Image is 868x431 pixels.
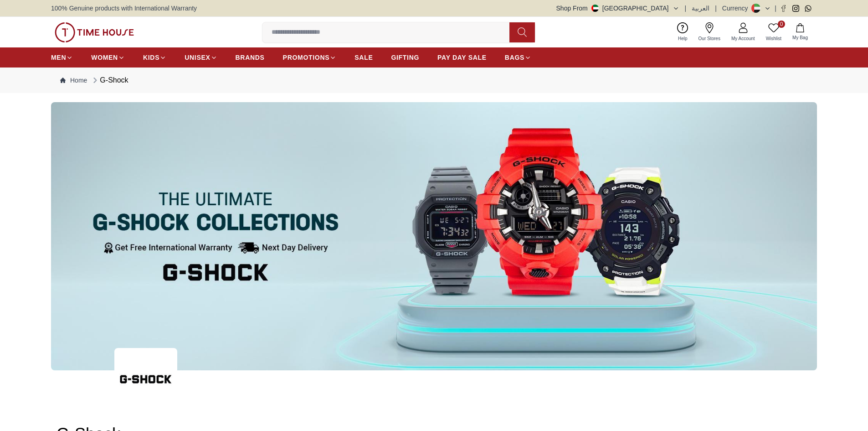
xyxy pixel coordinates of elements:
[51,68,817,93] nav: Breadcrumb
[91,75,128,86] div: G-Shock
[722,4,752,13] div: Currency
[143,53,159,62] span: KIDS
[789,34,812,41] span: My Bag
[787,21,813,43] button: My Bag
[51,49,73,66] a: MEN
[715,4,717,13] span: |
[591,5,599,12] img: United Arab Emirates
[805,5,812,12] a: Whatsapp
[391,53,419,62] span: GIFTING
[792,5,799,12] a: Instagram
[354,49,373,66] a: SALE
[60,76,87,85] a: Home
[391,49,419,66] a: GIFTING
[778,21,785,28] span: 0
[505,49,531,66] a: BAGS
[760,21,787,44] a: 0Wishlist
[185,49,217,66] a: UNISEX
[693,21,726,44] a: Our Stores
[283,49,337,66] a: PROMOTIONS
[283,53,330,62] span: PROMOTIONS
[437,53,487,62] span: PAY DAY SALE
[51,102,817,370] img: ...
[143,49,166,66] a: KIDS
[55,22,134,42] img: ...
[91,49,125,66] a: WOMEN
[91,53,118,62] span: WOMEN
[505,53,524,62] span: BAGS
[673,21,693,44] a: Help
[236,53,265,62] span: BRANDS
[437,49,487,66] a: PAY DAY SALE
[354,53,373,62] span: SALE
[236,49,265,66] a: BRANDS
[674,35,691,42] span: Help
[762,35,785,42] span: Wishlist
[780,5,787,12] a: Facebook
[185,53,210,62] span: UNISEX
[556,4,679,13] button: Shop From[GEOGRAPHIC_DATA]
[692,4,709,13] button: العربية
[728,35,759,42] span: My Account
[775,4,776,13] span: |
[695,35,724,42] span: Our Stores
[51,4,197,13] span: 100% Genuine products with International Warranty
[51,53,66,62] span: MEN
[114,348,177,411] img: ...
[685,4,687,13] span: |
